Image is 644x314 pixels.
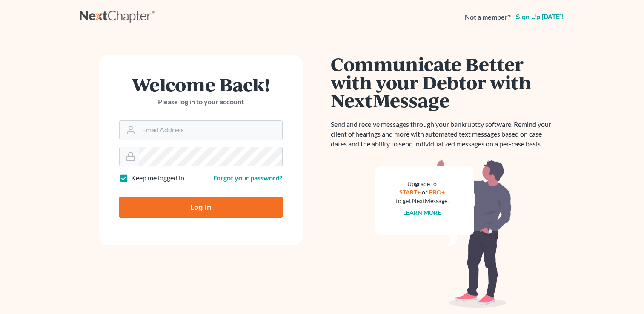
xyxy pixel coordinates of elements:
[139,121,282,140] input: Email Address
[119,197,283,218] input: Log In
[396,180,449,188] div: Upgrade to
[119,75,283,94] h1: Welcome Back!
[403,209,441,216] a: Learn more
[465,12,511,22] strong: Not a member?
[396,197,449,205] div: to get NextMessage.
[213,174,283,182] a: Forgot your password?
[514,14,565,20] a: Sign up [DATE]!
[399,188,421,196] a: START+
[331,120,556,149] p: Send and receive messages through your bankruptcy software. Remind your client of hearings and mo...
[422,188,428,196] span: or
[119,97,283,107] p: Please log in to your account
[375,159,512,308] img: nextmessage_bg-59042aed3d76b12b5cd301f8e5b87938c9018125f34e5fa2b7a6b67550977c72.svg
[429,188,445,196] a: PRO+
[131,173,184,183] label: Keep me logged in
[331,55,556,109] h1: Communicate Better with your Debtor with NextMessage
